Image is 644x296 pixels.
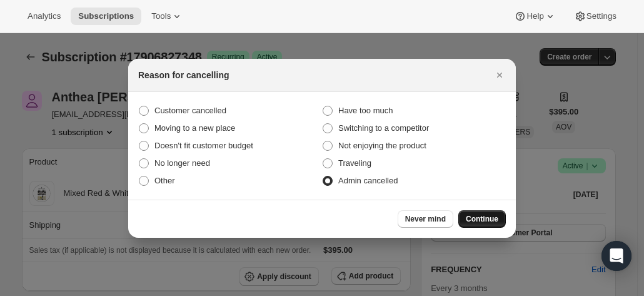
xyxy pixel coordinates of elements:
[154,106,226,115] span: Customer cancelled
[78,11,134,21] span: Subscriptions
[338,141,426,150] span: Not enjoying the product
[338,106,393,115] span: Have too much
[491,66,508,84] button: Close
[28,11,61,21] span: Analytics
[526,11,543,21] span: Help
[338,176,398,185] span: Admin cancelled
[338,123,429,133] span: Switching to a competitor
[398,210,453,228] button: Never mind
[405,214,446,224] span: Never mind
[154,141,253,150] span: Doesn't fit customer budget
[144,8,191,25] button: Tools
[338,158,371,168] span: Traveling
[154,158,210,168] span: No longer need
[71,8,141,25] button: Subscriptions
[154,123,235,133] span: Moving to a new place
[138,69,229,81] h2: Reason for cancelling
[20,8,68,25] button: Analytics
[601,241,631,271] div: Open Intercom Messenger
[566,8,624,25] button: Settings
[506,8,563,25] button: Help
[586,11,616,21] span: Settings
[154,176,175,185] span: Other
[458,210,506,228] button: Continue
[151,11,171,21] span: Tools
[466,214,498,224] span: Continue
